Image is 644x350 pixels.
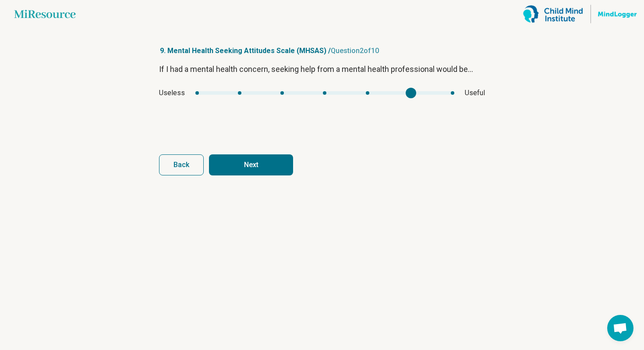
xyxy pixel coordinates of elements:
span: Useless [159,88,185,98]
span: Useful [465,88,485,98]
div: mhsas1 [195,91,454,95]
span: Question 2 of 10 [331,46,379,55]
p: 9. Mental Health Seeking Attitudes Scale (MHSAS) / [159,46,485,56]
span: Back [173,161,189,168]
button: Back [159,154,204,175]
p: If I had a mental health concern, seeking help from a mental health professional would be... [159,63,485,75]
button: Next [209,154,293,175]
div: Open chat [607,315,633,341]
